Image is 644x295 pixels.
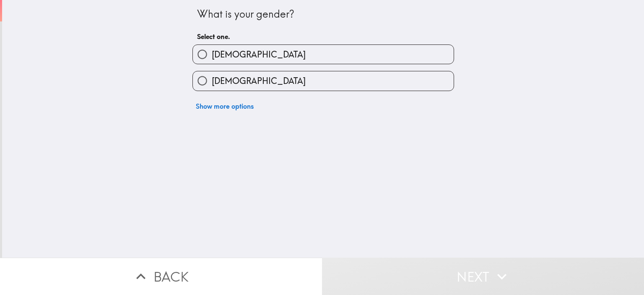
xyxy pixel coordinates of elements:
[212,49,306,60] span: [DEMOGRAPHIC_DATA]
[192,98,257,115] button: Show more options
[193,71,454,90] button: [DEMOGRAPHIC_DATA]
[212,75,306,87] span: [DEMOGRAPHIC_DATA]
[197,7,449,21] div: What is your gender?
[322,258,644,295] button: Next
[193,45,454,64] button: [DEMOGRAPHIC_DATA]
[197,32,449,41] h6: Select one.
